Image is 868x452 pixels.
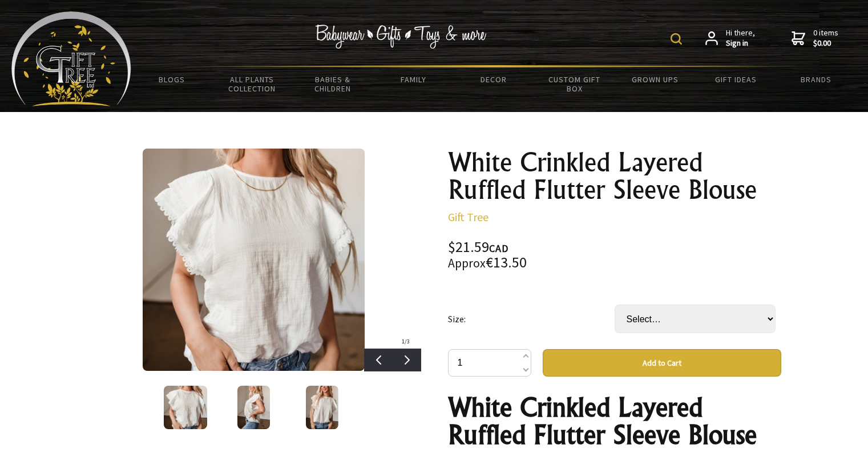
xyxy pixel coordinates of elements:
[813,38,838,49] strong: $0.00
[131,67,212,91] a: BLOGS
[164,386,207,429] img: White Crinkled Layered Ruffled Flutter Sleeve Blouse
[534,67,615,101] a: Custom Gift Box
[292,67,373,101] a: Babies & Children
[705,28,755,48] a: Hi there,Sign in
[448,240,781,270] div: $21.59 €13.50
[448,289,615,349] td: Size:
[792,28,838,48] a: 0 items$0.00
[390,334,421,349] div: /3
[448,149,781,203] h1: White Crinkled Layered Ruffled Flutter Sleeve Blouse
[143,149,365,371] img: White Crinkled Layered Ruffled Flutter Sleeve Blouse
[696,67,776,91] a: Gift Ideas
[813,27,838,48] span: 0 items
[306,386,338,429] img: White Crinkled Layered Ruffled Flutter Sleeve Blouse
[615,67,695,91] a: Grown Ups
[454,67,534,91] a: Decor
[212,67,292,101] a: All Plants Collection
[726,28,755,48] span: Hi there,
[237,386,270,429] img: White Crinkled Layered Ruffled Flutter Sleeve Blouse
[726,38,755,49] strong: Sign in
[448,210,488,224] a: Gift Tree
[543,349,781,377] button: Add to Cart
[373,67,454,91] a: Family
[448,255,486,271] small: Approx
[11,11,131,106] img: Babyware - Gifts - Toys and more...
[489,242,508,255] span: CAD
[776,67,857,91] a: Brands
[402,338,405,345] span: 1
[671,33,682,45] img: product search
[448,391,757,450] strong: White Crinkled Layered Ruffled Flutter Sleeve Blouse
[316,25,487,49] img: Babywear - Gifts - Toys & more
